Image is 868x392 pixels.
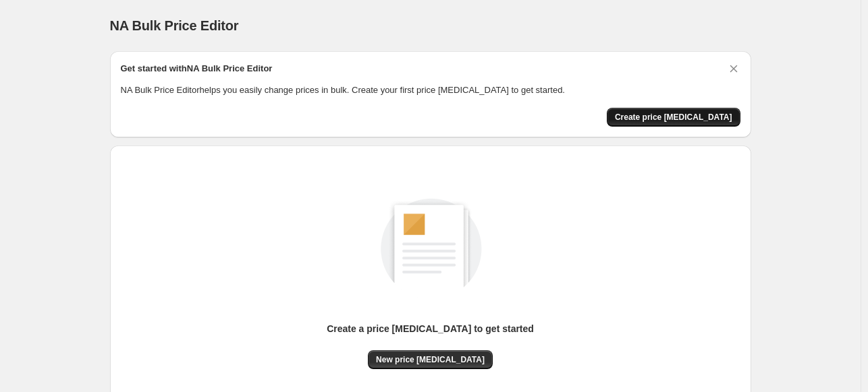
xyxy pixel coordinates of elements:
[376,354,485,365] span: New price [MEDICAL_DATA]
[110,18,239,33] span: NA Bulk Price Editor
[607,108,740,127] button: Create price change job
[368,350,493,369] button: New price [MEDICAL_DATA]
[727,62,740,75] button: Dismiss card
[121,84,740,97] p: NA Bulk Price Editor helps you easily change prices in bulk. Create your first price [MEDICAL_DAT...
[615,112,732,123] span: Create price [MEDICAL_DATA]
[327,322,534,335] p: Create a price [MEDICAL_DATA] to get started
[121,62,273,75] h2: Get started with NA Bulk Price Editor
